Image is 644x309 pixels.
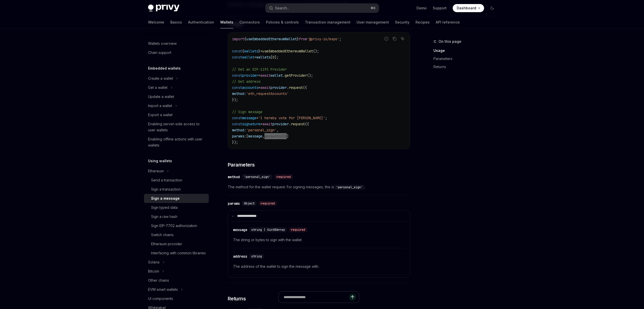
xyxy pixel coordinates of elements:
span: ({ [305,122,309,126]
a: Security [395,16,409,28]
h5: Using wallets [148,158,172,164]
span: . [287,85,289,90]
span: Parameters [228,161,255,168]
button: Ask AI [399,35,406,42]
button: Report incorrect code [383,35,390,42]
span: The address of the wallet to sign the message with. [233,263,405,270]
div: Import a wallet [148,103,172,109]
span: provider [273,122,289,126]
span: . [289,122,291,126]
h5: Embedded wallets [148,65,181,71]
span: Object [244,201,255,205]
span: 0 [283,134,285,138]
span: 'eth_requestAccounts' [246,91,289,96]
a: Enabling offline actions with user wallets [144,135,209,150]
span: = [260,122,262,126]
div: Update a wallet [148,94,174,100]
button: Send message [349,294,356,301]
span: }); [232,97,238,102]
a: Policies & controls [266,16,299,28]
a: Wallets overview [144,39,209,48]
span: [ [271,55,273,59]
span: ({ [303,85,307,90]
a: Welcome [148,16,164,28]
button: Toggle Create a wallet section [144,74,209,83]
button: Open search [265,4,379,13]
div: Create a wallet [148,75,173,81]
span: useEmbeddedEthereumWallet [262,49,313,53]
a: Usage [433,47,500,55]
span: = [258,73,260,78]
span: The string or bytes to sign with the wallet. [233,237,405,243]
div: Get a wallet [148,85,168,91]
span: ⌘ K [370,6,376,10]
a: Authentication [188,16,214,28]
a: Chain support [144,48,209,57]
span: // Sign message [232,110,262,114]
div: Search... [275,5,289,11]
span: = [260,49,262,53]
span: string | Uint8Array [251,228,285,232]
div: message [233,227,247,232]
button: Toggle Ethereum section [144,167,209,176]
div: Chain support [148,50,171,56]
div: method [228,174,240,179]
div: required [275,174,293,179]
span: = [254,55,256,59]
span: ; [339,37,341,41]
div: EVM smart wallets [148,286,178,293]
span: [ [281,134,283,138]
a: Connectors [239,16,260,28]
span: provider [242,73,258,78]
span: { [244,37,246,41]
div: Sign a message [151,195,180,201]
span: '@privy-io/expo' [307,37,339,41]
span: method: [232,128,246,132]
span: wallets [256,55,271,59]
div: Ethereum [148,168,164,174]
div: Export a wallet [148,112,173,118]
a: Sign a transaction [144,185,209,194]
a: Wallets [220,16,233,28]
a: Enabling server-side access to user wallets [144,119,209,135]
a: Interfacing with common libraries [144,249,209,258]
div: Switch chains [151,232,174,238]
span: await [260,73,271,78]
button: Toggle EVM smart wallets section [144,285,209,294]
span: signature [242,122,260,126]
a: Send a transaction [144,176,209,185]
div: Bitcoin [148,268,159,274]
a: Sign EIP-7702 authorization [144,221,209,230]
a: Sign a raw hash [144,212,209,221]
span: const [232,55,242,59]
span: import [232,37,244,41]
a: Export a wallet [144,110,209,119]
a: Returns [433,63,500,71]
span: 'personal_sign' [244,175,271,179]
span: // Get address [232,79,260,84]
button: Toggle Solana section [144,258,209,267]
span: . [283,73,285,78]
a: Basics [170,16,182,28]
a: Parameters [433,55,500,63]
div: Solana [148,259,159,265]
button: Copy the contents from the code block [391,35,398,42]
span: ; [325,116,327,120]
a: Demo [417,6,427,11]
a: Sign a message [144,194,209,203]
span: }); [232,140,238,145]
span: (); [313,49,319,53]
span: 'personal_sign' [246,128,277,132]
div: Enabling offline actions with user wallets [148,136,206,148]
div: required [259,201,277,206]
a: Ethereum provider [144,239,209,249]
a: Recipes [416,16,430,28]
span: const [232,122,242,126]
span: await [260,85,271,90]
span: On this page [439,38,461,45]
span: await [262,122,273,126]
span: request [291,122,305,126]
span: = [256,116,258,120]
div: Wallets overview [148,40,177,47]
div: Other chains [148,277,169,283]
